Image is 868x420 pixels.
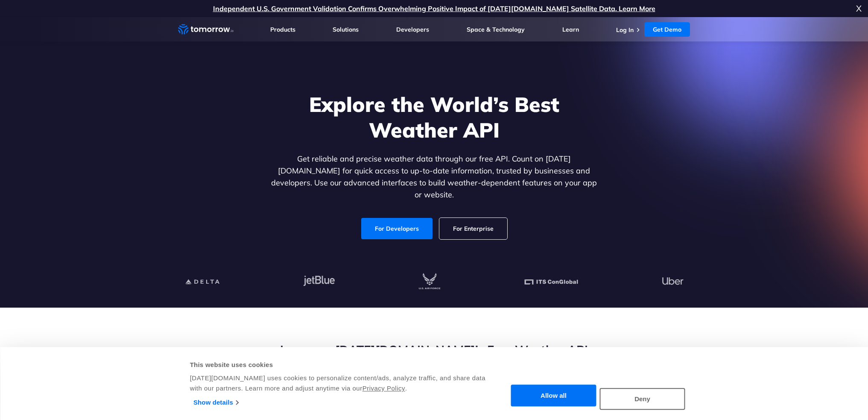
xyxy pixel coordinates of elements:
[361,218,433,239] a: For Developers
[644,22,690,37] a: Get Demo
[439,218,507,239] a: For Enterprise
[190,373,487,394] div: [DATE][DOMAIN_NAME] uses cookies to personalize content/ads, analyze traffic, and share data with...
[269,91,599,143] h1: Explore the World’s Best Weather API
[270,26,295,33] a: Products
[467,26,525,33] a: Space & Technology
[178,342,690,358] h2: Leverage [DATE][DOMAIN_NAME]’s Free Weather API
[190,360,487,370] div: This website uses cookies
[362,385,405,392] a: Privacy Policy
[396,26,429,33] a: Developers
[193,396,238,409] a: Show details
[178,23,234,36] a: Home link
[511,385,596,407] button: Allow all
[269,153,599,201] p: Get reliable and precise weather data through our free API. Count on [DATE][DOMAIN_NAME] for quic...
[213,4,655,13] a: Independent U.S. Government Validation Confirms Overwhelming Positive Impact of [DATE][DOMAIN_NAM...
[333,26,359,33] a: Solutions
[600,388,685,410] button: Deny
[616,26,634,34] a: Log In
[562,26,579,33] a: Learn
